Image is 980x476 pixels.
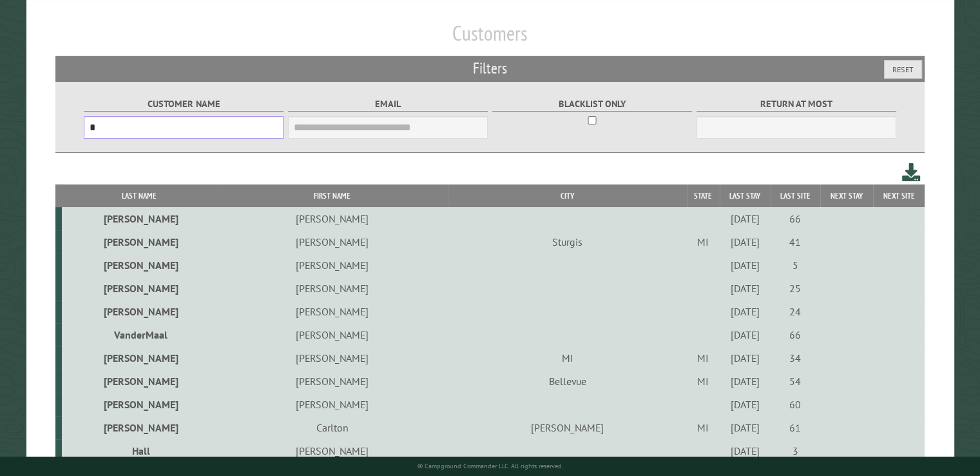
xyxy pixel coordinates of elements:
div: [DATE] [722,282,769,295]
div: [DATE] [722,421,769,434]
td: [PERSON_NAME] [216,439,448,462]
th: Last Name [62,184,216,207]
td: Hall [62,439,216,462]
td: [PERSON_NAME] [62,230,216,253]
td: VanderMaal [62,323,216,346]
td: 54 [771,370,821,393]
td: MI [687,346,720,370]
td: [PERSON_NAME] [62,416,216,439]
td: MI [687,230,720,253]
td: [PERSON_NAME] [62,207,216,230]
th: City [448,184,687,207]
td: [PERSON_NAME] [448,416,687,439]
td: 24 [771,300,821,323]
div: [DATE] [722,375,769,388]
td: MI [687,370,720,393]
div: [DATE] [722,235,769,248]
td: 41 [771,230,821,253]
label: Blacklist only [492,97,693,112]
label: Customer Name [84,97,284,112]
td: [PERSON_NAME] [216,207,448,230]
td: Sturgis [448,230,687,253]
label: Email [288,97,488,112]
td: [PERSON_NAME] [62,300,216,323]
div: [DATE] [722,444,769,457]
div: [DATE] [722,259,769,272]
td: [PERSON_NAME] [216,253,448,277]
h1: Customers [55,21,925,56]
td: 61 [771,416,821,439]
td: 34 [771,346,821,370]
td: [PERSON_NAME] [62,370,216,393]
td: Bellevue [448,370,687,393]
td: 60 [771,393,821,416]
td: MI [687,416,720,439]
td: [PERSON_NAME] [216,277,448,300]
th: Next Stay [820,184,873,207]
td: 5 [771,253,821,277]
td: [PERSON_NAME] [216,323,448,346]
td: [PERSON_NAME] [216,230,448,253]
td: [PERSON_NAME] [216,300,448,323]
td: 3 [771,439,821,462]
td: [PERSON_NAME] [216,393,448,416]
th: First Name [216,184,448,207]
td: MI [448,346,687,370]
td: [PERSON_NAME] [62,253,216,277]
td: [PERSON_NAME] [62,346,216,370]
div: [DATE] [722,305,769,318]
div: [DATE] [722,352,769,364]
a: Download this customer list (.csv) [902,161,921,184]
th: Last Stay [720,184,771,207]
td: 66 [771,323,821,346]
div: [DATE] [722,398,769,411]
th: Last Site [771,184,821,207]
small: © Campground Commander LLC. All rights reserved. [418,462,563,470]
h2: Filters [55,56,925,81]
button: Reset [884,60,922,79]
td: 25 [771,277,821,300]
td: [PERSON_NAME] [62,277,216,300]
th: State [687,184,720,207]
td: [PERSON_NAME] [62,393,216,416]
th: Next Site [873,184,925,207]
div: [DATE] [722,212,769,225]
td: [PERSON_NAME] [216,346,448,370]
td: 66 [771,207,821,230]
td: Carlton [216,416,448,439]
td: [PERSON_NAME] [216,370,448,393]
label: Return at most [697,97,897,112]
div: [DATE] [722,328,769,341]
